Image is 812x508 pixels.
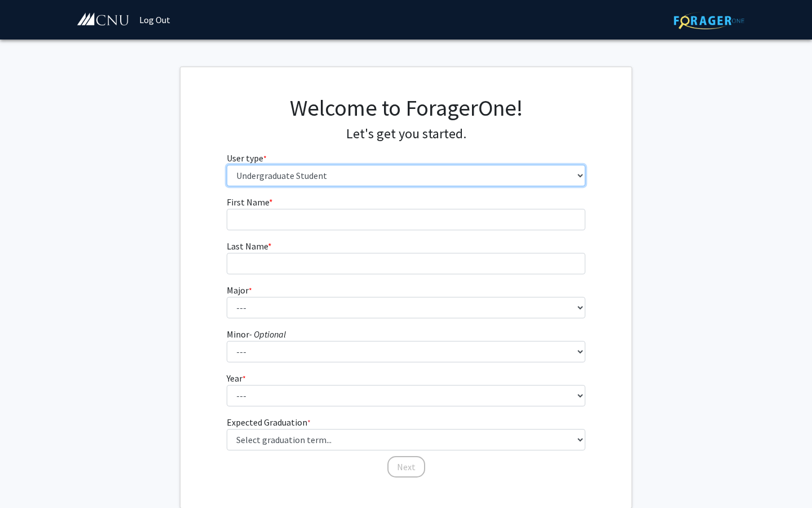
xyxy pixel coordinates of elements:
label: User type [227,151,267,165]
h4: Let's get you started. [227,126,586,142]
span: First Name [227,196,269,208]
label: Major [227,283,252,297]
iframe: Chat [8,457,48,500]
img: ForagerOne Logo [674,12,744,29]
button: Next [387,456,425,478]
img: Christopher Newport University Logo [76,12,130,27]
label: Year [227,371,246,385]
span: Last Name [227,240,268,252]
label: Minor [227,327,286,341]
h1: Welcome to ForagerOne! [227,94,586,121]
i: - Optional [249,329,286,340]
label: Expected Graduation [227,415,311,429]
